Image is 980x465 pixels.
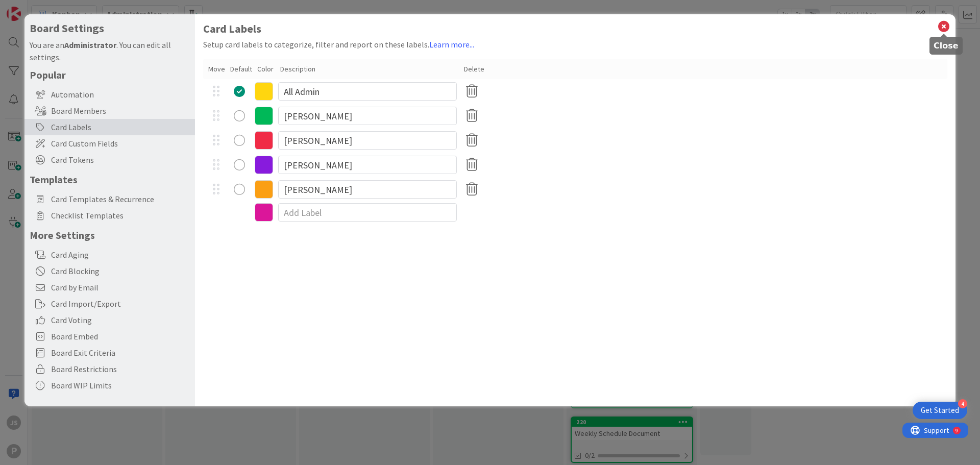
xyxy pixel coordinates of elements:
[257,64,275,75] div: Color
[51,281,190,293] span: Card by Email
[278,203,457,222] input: Add Label
[429,39,474,50] a: Learn more...
[51,209,190,222] span: Checklist Templates
[64,40,116,50] b: Administrator
[278,131,457,150] input: Edit Label
[30,22,190,35] h4: Board Settings
[24,296,195,312] div: Card Import/Export
[51,193,190,205] span: Card Templates & Recurrence
[51,347,190,359] span: Board Exit Criteria
[278,156,457,174] input: Edit Label
[464,64,484,75] div: Delete
[51,363,190,375] span: Board Restrictions
[24,247,195,263] div: Card Aging
[913,402,967,419] div: Open Get Started checklist, remaining modules: 4
[24,263,195,279] div: Card Blocking
[24,86,195,103] div: Automation
[21,2,46,14] span: Support
[30,68,190,81] h5: Popular
[958,399,967,408] div: 4
[24,119,195,135] div: Card Labels
[30,229,190,241] h5: More Settings
[51,154,190,166] span: Card Tokens
[51,137,190,150] span: Card Custom Fields
[203,22,947,35] h1: Card Labels
[230,64,252,75] div: Default
[51,330,190,342] span: Board Embed
[934,41,959,51] h5: Close
[208,64,225,75] div: Move
[30,39,190,63] div: You are an . You can edit all settings.
[921,405,959,415] div: Get Started
[278,82,457,101] input: Edit Label
[51,314,190,326] span: Card Voting
[24,103,195,119] div: Board Members
[24,377,195,394] div: Board WIP Limits
[30,173,190,186] h5: Templates
[278,180,457,199] input: Edit Label
[203,38,947,51] div: Setup card labels to categorize, filter and report on these labels.
[280,64,459,75] div: Description
[53,4,56,12] div: 9
[278,107,457,125] input: Edit Label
